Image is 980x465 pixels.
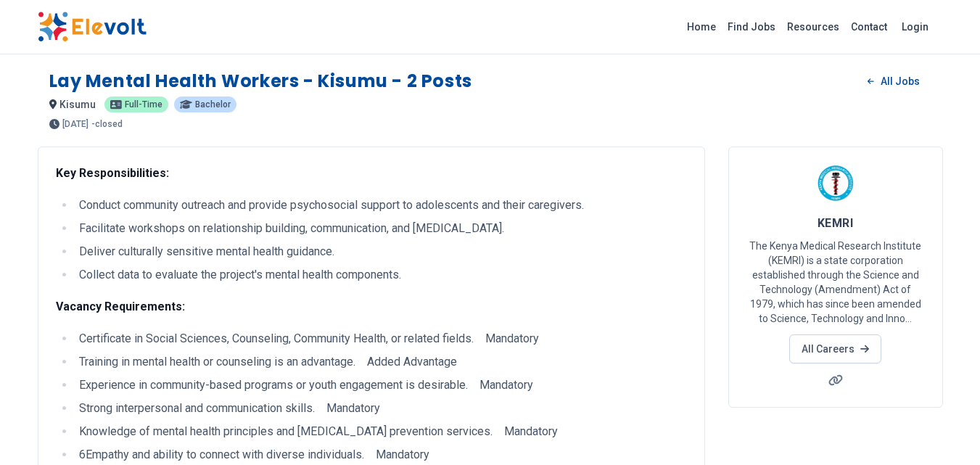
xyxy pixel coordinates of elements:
[789,334,881,363] a: All Careers
[38,12,147,42] img: Elevolt
[681,15,722,38] a: Home
[75,376,687,394] li: Experience in community-based programs or youth engagement is desirable. Mandatory
[746,239,925,326] p: The Kenya Medical Research Institute (KEMRI) is a state corporation established through the Scien...
[62,120,88,128] span: [DATE]
[907,395,980,465] iframe: Chat Widget
[75,423,687,440] li: Knowledge of mental health principles and [MEDICAL_DATA] prevention services. Mandatory
[75,266,687,284] li: Collect data to evaluate the project's mental health components.
[75,353,687,371] li: Training in mental health or counseling is an advantage. Added Advantage
[59,99,96,110] span: kisumu
[56,166,169,180] strong: Key Responsibilities:
[75,197,687,214] li: Conduct community outreach and provide psychosocial support to adolescents and their caregivers.
[125,100,162,109] span: Full-time
[75,330,687,347] li: Certificate in Social Sciences, Counseling, Community Health, or related fields. Mandatory
[56,300,185,313] strong: Vacancy Requirements:
[856,70,931,92] a: All Jobs
[49,70,472,93] h1: Lay Mental Health Workers - Kisumu - 2 Posts
[781,15,845,38] a: Resources
[845,15,893,38] a: Contact
[195,100,231,109] span: Bachelor
[722,15,781,38] a: Find Jobs
[91,120,123,128] p: - closed
[818,165,854,201] img: KEMRI
[75,400,687,417] li: Strong interpersonal and communication skills. Mandatory
[75,220,687,237] li: Facilitate workshops on relationship building, communication, and [MEDICAL_DATA].
[893,12,937,41] a: Login
[75,446,687,464] li: 6Empathy and ability to connect with diverse individuals. Mandatory
[818,216,853,230] span: KEMRI
[75,243,687,260] li: Deliver culturally sensitive mental health guidance.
